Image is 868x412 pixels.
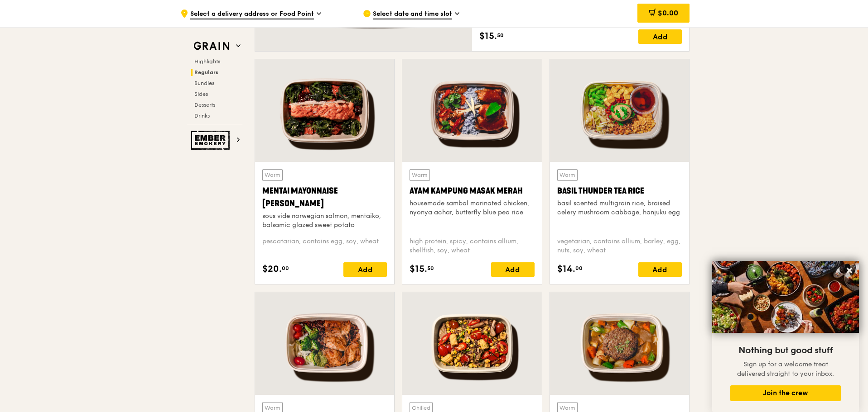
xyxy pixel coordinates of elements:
[262,262,282,276] span: $20.
[282,265,289,272] span: 00
[557,262,575,276] span: $14.
[262,237,387,255] div: pescatarian, contains egg, soy, wheat
[194,80,214,86] span: Bundles
[557,199,682,217] div: basil scented multigrain rice, braised celery mushroom cabbage, hanjuku egg
[737,360,834,378] span: Sign up for a welcome treat delivered straight to your inbox.
[410,262,427,276] span: $15.
[557,185,682,197] div: Basil Thunder Tea Rice
[194,91,208,97] span: Sides
[638,29,682,44] div: Add
[730,385,841,401] button: Join the crew
[658,9,678,17] span: $0.00
[191,131,232,150] img: Ember Smokery web logo
[427,265,434,272] span: 50
[262,185,387,210] div: Mentai Mayonnaise [PERSON_NAME]
[410,199,534,217] div: housemade sambal marinated chicken, nyonya achar, butterfly blue pea rice
[373,9,452,19] span: Select date and time slot
[262,212,387,230] div: sous vide norwegian salmon, mentaiko, balsamic glazed sweet potato
[638,262,682,277] div: Add
[738,345,833,356] span: Nothing but good stuff
[842,263,857,278] button: Close
[194,58,220,65] span: Highlights
[557,169,578,181] div: Warm
[194,113,210,119] span: Drinks
[491,262,535,277] div: Add
[712,261,859,333] img: DSC07876-Edit02-Large.jpeg
[497,32,504,39] span: 50
[194,102,215,108] span: Desserts
[343,262,387,277] div: Add
[410,237,534,255] div: high protein, spicy, contains allium, shellfish, soy, wheat
[191,38,232,54] img: Grain web logo
[410,185,534,197] div: Ayam Kampung Masak Merah
[410,169,430,181] div: Warm
[190,9,314,19] span: Select a delivery address or Food Point
[479,29,497,43] span: $15.
[557,237,682,255] div: vegetarian, contains allium, barley, egg, nuts, soy, wheat
[575,265,583,272] span: 00
[194,69,218,76] span: Regulars
[262,169,283,181] div: Warm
